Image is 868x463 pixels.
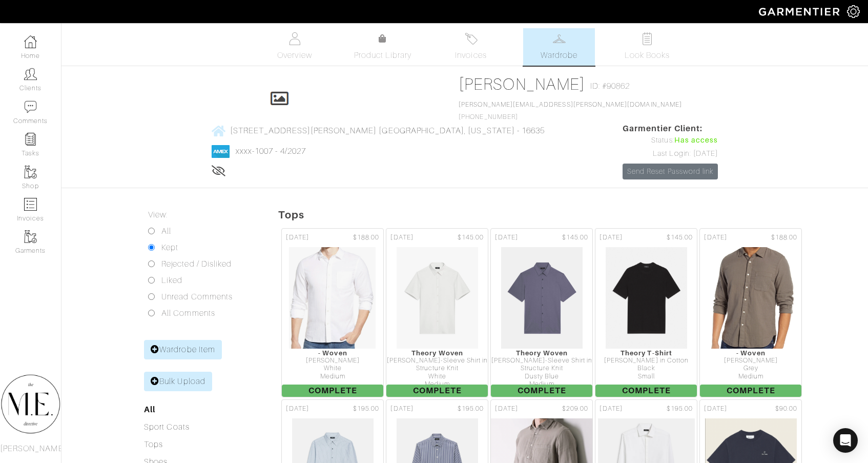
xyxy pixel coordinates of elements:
[144,405,155,414] a: All
[594,227,698,398] a: [DATE] $145.00 Theory T-Shirt [PERSON_NAME] in Cotton Black Small Complete
[161,291,233,303] label: Unread Comments
[353,404,379,414] span: $195.00
[595,349,697,357] div: Theory T-Shirt
[553,32,566,45] img: wardrobe-487a4870c1b7c33e795ec22d11cfc2ed9d08956e64fb3008fe2437562e282088.svg
[501,247,583,349] img: FMbKdNVbh1cFb1wpgd57cAPR
[754,3,847,21] img: garmentier-logo-header-white-b43fb05a5012e4ada735d5af1a66efaba907eab6374d6393d1fbf88cb4ef424d.png
[833,428,858,453] div: Open Intercom Messenger
[623,148,718,159] div: Last Login: [DATE]
[595,357,697,365] div: [PERSON_NAME] in Cotton
[611,28,683,66] a: Look Books
[595,373,697,380] div: Small
[641,32,654,45] img: todo-9ac3debb85659649dc8f770b8b6100bb5dab4b48dedcbae339e5042a72dfd3cc.svg
[148,209,168,221] label: View:
[161,274,182,287] label: Liked
[495,233,518,243] span: [DATE]
[282,357,383,365] div: [PERSON_NAME]
[353,233,379,243] span: $188.00
[24,100,37,113] img: comment-icon-a0a6a9ef722e966f86d9cbdc48e553b5cf19dbc54f86b18d962a5391bc8f6eb6.png
[386,349,488,357] div: Theory Woven
[667,233,693,243] span: $145.00
[161,307,215,319] label: All Comments
[704,404,727,414] span: [DATE]
[674,135,718,146] span: Has access
[600,233,622,243] span: [DATE]
[623,164,718,179] a: Send Reset Password link
[435,28,507,66] a: Invoices
[491,357,592,373] div: [PERSON_NAME]-Sleeve Shirt in Structure Knit
[24,133,37,146] img: reminder-icon-8004d30b9f0a5d33ae49ab947aed9ed385cf756f9e5892f1edd6e32f2345188e.png
[230,126,545,135] span: [STREET_ADDRESS][PERSON_NAME] [GEOGRAPHIC_DATA], [US_STATE] - 16635
[282,349,383,357] div: - Woven
[144,422,190,432] a: Sport Coats
[212,124,545,137] a: [STREET_ADDRESS][PERSON_NAME] [GEOGRAPHIC_DATA], [US_STATE] - 16635
[455,49,486,62] span: Invoices
[282,365,383,372] div: White
[144,372,212,391] a: Bulk Upload
[288,32,301,45] img: basicinfo-40fd8af6dae0f16599ec9e87c0ef1c0a1fdea2edbe929e3d69a839185d80c458.svg
[700,385,801,397] span: Complete
[385,227,489,398] a: [DATE] $145.00 Theory Woven [PERSON_NAME]-Sleeve Shirt in Structure Knit White Medium Complete
[386,380,488,388] div: Medium
[24,68,37,80] img: clients-icon-6bae9207a08558b7cb47a8932f037763ab4055f8c8b6bfacd5dc20c3e0201464.png
[24,230,37,243] img: garments-icon-b7da505a4dc4fd61783c78ac3ca0ef83fa9d6f193b1c9dc38574b1d14d53ca28.png
[347,33,419,62] a: Product Library
[212,145,230,158] img: american_express-1200034d2e149cdf2cc7894a33a747db654cf6f8355cb502592f1d228b2ac700.png
[24,35,37,48] img: dashboard-icon-dbcd8f5a0b271acd01030246c82b418ddd0df26cd7fceb0bd07c9910d44c42f6.png
[458,233,484,243] span: $145.00
[161,225,171,237] label: All
[282,373,383,380] div: Medium
[465,32,478,45] img: orders-27d20c2124de7fd6de4e0e44c1d41de31381a507db9b33961299e4e07d508b8c.svg
[280,227,385,398] a: [DATE] $188.00 - Woven [PERSON_NAME] White Medium Complete
[277,49,312,62] span: Overview
[523,28,595,66] a: Wardrobe
[286,404,308,414] span: [DATE]
[259,28,330,66] a: Overview
[562,404,588,414] span: $209.00
[623,135,718,146] div: Status:
[590,80,630,92] span: ID: #90862
[491,380,592,388] div: Medium
[386,385,488,397] span: Complete
[144,440,163,449] a: Tops
[390,404,413,414] span: [DATE]
[458,404,484,414] span: $195.00
[278,209,868,221] h5: Tops
[847,5,860,18] img: gear-icon-white-bd11855cb880d31180b6d7d6211b90ccbf57a29d726f0c71d8c61bd08dd39cc2.png
[459,101,682,108] a: [PERSON_NAME][EMAIL_ADDRESS][PERSON_NAME][DOMAIN_NAME]
[700,349,801,357] div: - Woven
[24,198,37,211] img: orders-icon-0abe47150d42831381b5fb84f609e132dff9fe21cb692f30cb5eec754e2cba89.png
[459,101,682,120] span: [PHONE_NUMBER]
[286,233,308,243] span: [DATE]
[625,49,670,62] span: Look Books
[491,349,592,357] div: Theory Woven
[282,385,383,397] span: Complete
[161,258,232,270] label: Rejected / Disliked
[144,340,222,359] a: Wardrobe Item
[459,75,585,93] a: [PERSON_NAME]
[491,385,592,397] span: Complete
[775,404,797,414] span: $90.00
[390,233,413,243] span: [DATE]
[386,373,488,380] div: White
[698,227,803,398] a: [DATE] $188.00 - Woven [PERSON_NAME] Grey Medium Complete
[236,147,306,156] a: xxxx-1007 - 4/2027
[704,233,727,243] span: [DATE]
[600,404,622,414] span: [DATE]
[771,233,797,243] span: $188.00
[605,247,687,349] img: jPSno1ASSK3eKNc3bSfrADjK
[489,227,594,398] a: [DATE] $145.00 Theory Woven [PERSON_NAME]-Sleeve Shirt in Structure Knit Dusty Blue Medium Complete
[396,247,478,349] img: PdgdXWd74zDCj33Cz9Y3adVV
[562,233,588,243] span: $145.00
[623,123,718,135] span: Garmentier Client:
[386,357,488,373] div: [PERSON_NAME]-Sleeve Shirt in Structure Knit
[700,357,801,365] div: [PERSON_NAME]
[700,365,801,372] div: Grey
[541,49,577,62] span: Wardrobe
[495,404,518,414] span: [DATE]
[24,166,37,178] img: garments-icon-b7da505a4dc4fd61783c78ac3ca0ef83fa9d6f193b1c9dc38574b1d14d53ca28.png
[595,365,697,372] div: Black
[491,373,592,380] div: Dusty Blue
[703,247,798,349] img: G6zE748kLapNRQcM2CrRgJZw
[667,404,693,414] span: $195.00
